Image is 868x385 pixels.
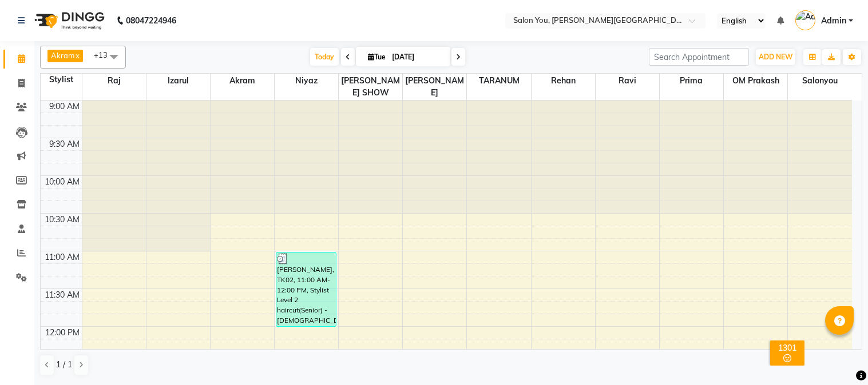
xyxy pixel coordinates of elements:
[43,327,82,339] div: 12:00 PM
[339,74,402,100] span: [PERSON_NAME] SHOW
[310,48,339,66] span: Today
[275,74,338,88] span: Niyaz
[276,252,336,326] div: [PERSON_NAME], TK02, 11:00 AM-12:00 PM, Stylist Level 2 haircut(Senior) - [DEMOGRAPHIC_DATA]
[94,50,116,59] span: +13
[467,74,530,88] span: TARANUM
[596,74,659,88] span: ravi
[649,48,749,66] input: Search Appointment
[42,214,82,226] div: 10:30 AM
[42,176,82,188] div: 10:00 AM
[759,53,792,61] span: ADD NEW
[42,251,82,263] div: 11:00 AM
[820,339,857,374] iframe: chat widget
[821,15,846,27] span: Admin
[211,74,274,88] span: Akram
[126,5,176,37] b: 08047224946
[403,74,466,100] span: [PERSON_NAME]
[788,74,852,88] span: salonyou
[146,74,210,88] span: Izarul
[660,74,723,88] span: prima
[82,74,146,88] span: raj
[41,74,82,86] div: Stylist
[42,289,82,301] div: 11:30 AM
[365,53,389,61] span: Tue
[56,359,72,371] span: 1 / 1
[29,5,108,37] img: logo
[795,10,815,30] img: Admin
[51,51,74,60] span: Akram
[772,343,802,353] div: 1301
[756,49,795,65] button: ADD NEW
[532,74,595,88] span: rehan
[724,74,787,88] span: OM Prakash
[47,138,82,150] div: 9:30 AM
[389,49,446,66] input: 2025-09-02
[74,51,80,60] a: x
[47,101,82,113] div: 9:00 AM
